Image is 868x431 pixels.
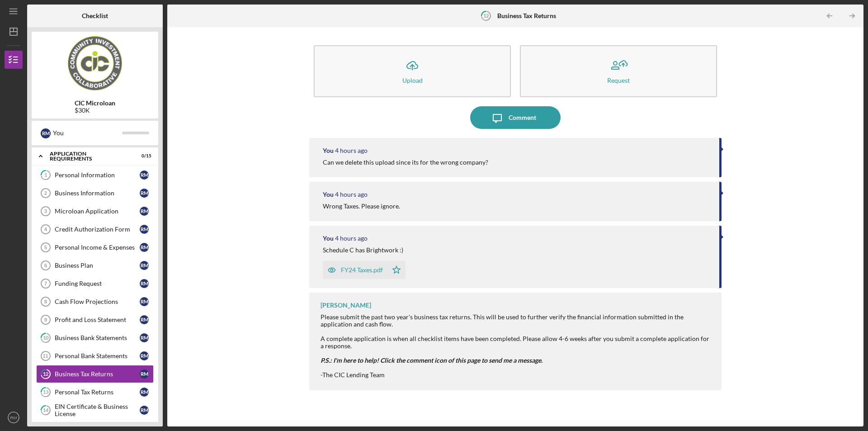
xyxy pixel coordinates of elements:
a: 11Personal Bank StatementsRM [36,347,154,365]
div: [PERSON_NAME] [321,302,371,309]
b: CIC Microloan [75,99,115,107]
tspan: 12 [483,13,488,19]
a: 9Profit and Loss StatementRM [36,311,154,329]
button: Upload [314,45,511,97]
a: 6Business PlanRM [36,256,154,275]
div: FY24 Taxes.pdf [341,266,383,274]
div: 0 / 15 [135,153,151,159]
div: R M [140,243,149,252]
a: 2Business InformationRM [36,184,154,202]
div: R M [140,369,149,379]
a: 4Credit Authorization FormRM [36,220,154,238]
tspan: 3 [44,208,47,214]
div: Funding Request [55,280,140,287]
a: 5Personal Income & ExpensesRM [36,238,154,256]
tspan: 12 [43,371,48,377]
a: 1Personal InformationRM [36,166,154,184]
a: 10Business Bank StatementsRM [36,329,154,347]
div: R M [140,351,149,360]
tspan: 13 [43,389,48,395]
div: R M [140,297,149,306]
div: Credit Authorization Form [55,226,140,233]
div: Cash Flow Projections [55,298,140,305]
div: You [53,125,122,141]
tspan: 14 [43,407,49,413]
img: Product logo [32,36,158,90]
div: Request [607,77,630,84]
div: Upload [402,77,423,84]
tspan: 5 [44,245,47,250]
div: R M [140,388,149,397]
div: R M [140,225,149,234]
div: Can we delete this upload since its for the wrong company? [323,159,488,166]
div: Schedule C has Brightwork :) [323,246,403,254]
div: -The CIC Lending Team [321,371,712,379]
button: RM [5,408,23,426]
tspan: 2 [44,190,47,196]
div: R M [140,279,149,288]
div: Wrong Taxes. Please ignore. [323,203,400,210]
b: Business Tax Returns [497,12,556,19]
div: R M [140,207,149,216]
tspan: 10 [43,335,49,341]
div: Business Information [55,189,140,197]
div: Comment [509,106,536,129]
tspan: 1 [44,172,47,178]
div: R M [140,261,149,270]
div: Personal Bank Statements [55,352,140,360]
button: Request [520,45,717,97]
tspan: 11 [42,353,48,359]
div: Microloan Application [55,208,140,215]
div: Personal Income & Expenses [55,244,140,251]
div: R M [41,128,51,138]
div: APPLICATION REQUIREMENTS [50,151,129,161]
tspan: 4 [44,227,47,232]
tspan: 6 [44,263,47,268]
div: Personal Information [55,171,140,179]
div: EIN Certificate & Business License [55,403,140,417]
text: RM [10,415,17,420]
div: Business Tax Returns [55,370,140,378]
em: P.S.: I'm here to help! Click the comment icon of this page to send me a message. [321,356,542,364]
time: 2025-09-15 13:46 [335,147,368,154]
div: Profit and Loss Statement [55,316,140,323]
div: R M [140,189,149,198]
div: Please submit the past two year's business tax returns. This will be used to further verify the f... [321,313,712,350]
div: You [323,147,334,154]
b: Checklist [82,12,108,19]
button: Comment [470,106,561,129]
div: You [323,235,334,242]
div: You [323,191,334,198]
div: Business Plan [55,262,140,269]
div: R M [140,315,149,324]
div: R M [140,406,149,415]
button: FY24 Taxes.pdf [323,261,406,279]
div: R M [140,333,149,342]
time: 2025-09-15 13:40 [335,191,368,198]
div: R M [140,171,149,180]
div: $30K [75,107,115,114]
a: 14EIN Certificate & Business LicenseRM [36,401,154,419]
a: 3Microloan ApplicationRM [36,202,154,220]
a: 8Cash Flow ProjectionsRM [36,293,154,311]
tspan: 7 [44,281,47,286]
a: 7Funding RequestRM [36,275,154,293]
time: 2025-09-15 13:39 [335,235,368,242]
a: 12Business Tax ReturnsRM [36,365,154,383]
a: 13Personal Tax ReturnsRM [36,383,154,401]
div: Personal Tax Returns [55,388,140,396]
tspan: 8 [44,299,47,304]
div: Business Bank Statements [55,334,140,341]
tspan: 9 [44,317,47,322]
